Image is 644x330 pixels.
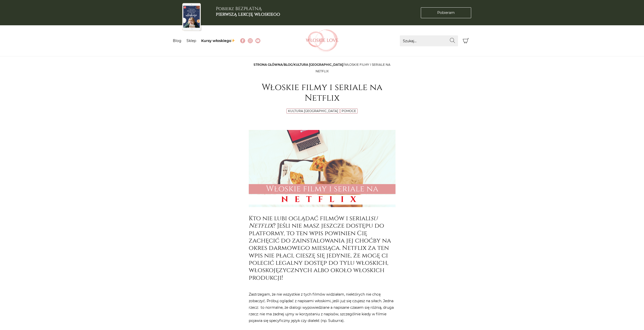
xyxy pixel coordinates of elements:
[249,82,396,103] h1: Włoskie filmy i seriale na Netflix
[249,214,378,230] em: su Netflix
[254,63,283,67] a: Strona główna
[186,38,196,43] a: Sklep
[306,29,339,52] img: Włoskielove
[342,109,356,113] a: Pomoce
[249,215,396,282] h3: Kto nie lubi oglądać filmów i seriali ? Jeśli nie masz jeszcze dostępu do platformy, to ten wpis ...
[288,109,338,113] a: Kultura [GEOGRAPHIC_DATA]
[284,63,293,67] a: Blog
[461,35,471,46] button: Koszyk
[254,63,390,73] span: / / /
[421,7,471,18] a: Pobieram
[216,6,280,17] h3: Pobierz BEZPŁATNĄ
[316,63,391,73] span: Włoskie filmy i seriale na Netflix
[437,10,455,15] span: Pobieram
[249,291,396,324] p: Zastrzegam, że nie wszystkie z tych filmów widziałam, niektórych nie chcę zobaczyć. Próbuj ogląda...
[216,11,280,17] b: pierwszą lekcję włoskiego
[400,35,458,46] input: Szukaj...
[173,38,181,43] a: Blog
[294,63,343,67] a: Kultura [GEOGRAPHIC_DATA]
[231,39,235,42] img: ✨
[201,38,235,43] a: Kursy włoskiego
